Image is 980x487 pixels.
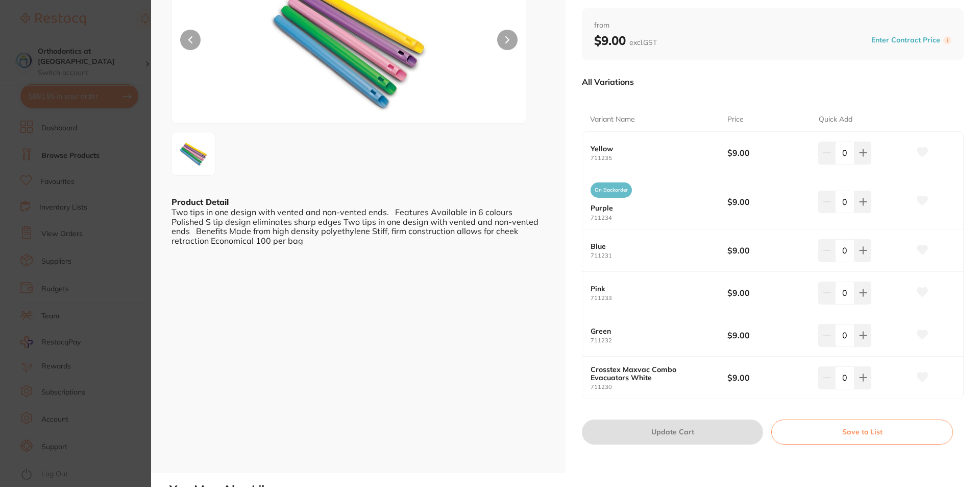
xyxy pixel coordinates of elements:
[594,33,657,48] b: $9.00
[591,204,714,212] b: Purple
[591,215,727,221] small: 711234
[591,384,727,390] small: 711230
[591,145,714,153] b: Yellow
[591,285,714,293] b: Pink
[590,114,635,125] p: Variant Name
[771,420,953,444] button: Save to List
[819,114,852,125] p: Quick Add
[629,38,657,47] span: excl. GST
[175,135,212,172] img: Zw
[582,420,763,444] button: Update Cart
[171,197,229,207] b: Product Detail
[727,372,810,383] b: $9.00
[943,36,951,44] label: i
[727,196,810,207] b: $9.00
[591,365,714,382] b: Crosstex Maxvac Combo Evacuators White
[582,77,634,87] p: All Variations
[591,295,727,302] small: 711233
[591,337,727,344] small: 711232
[594,20,951,31] span: from
[171,207,545,245] div: Two tips in one design with vented and non-vented ends. Features Available in 6 colours Polished ...
[591,252,727,259] small: 711231
[727,287,810,298] b: $9.00
[591,182,632,198] span: On Backorder
[868,35,943,45] button: Enter Contract Price
[727,114,744,125] p: Price
[591,242,714,250] b: Blue
[591,155,727,161] small: 711235
[727,245,810,256] b: $9.00
[727,330,810,341] b: $9.00
[591,327,714,335] b: Green
[727,147,810,158] b: $9.00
